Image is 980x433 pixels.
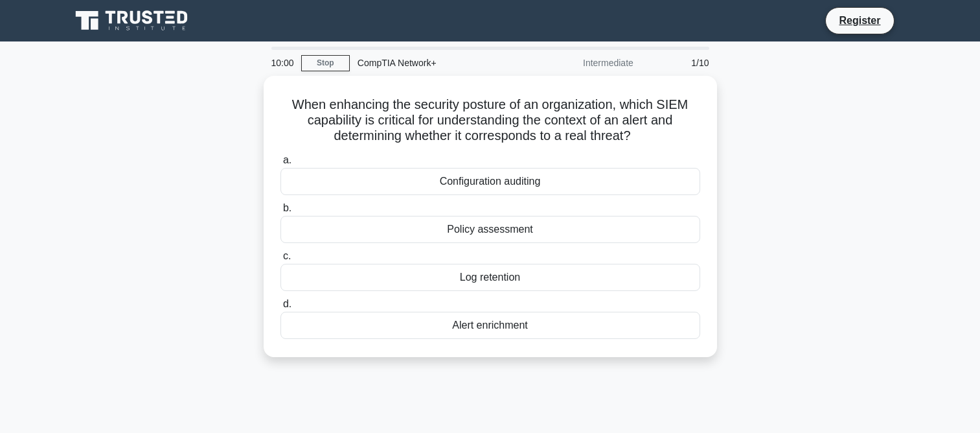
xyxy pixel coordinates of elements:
[279,97,701,145] h5: When enhancing the security posture of an organization, which SIEM capability is critical for und...
[280,216,700,243] div: Policy assessment
[264,50,301,76] div: 10:00
[280,312,700,339] div: Alert enrichment
[641,50,717,76] div: 1/10
[350,50,528,76] div: CompTIA Network+
[831,12,888,29] a: Register
[283,250,291,261] span: c.
[283,154,291,165] span: a.
[283,298,291,309] span: d.
[301,55,350,71] a: Stop
[283,202,291,213] span: b.
[528,50,641,76] div: Intermediate
[280,168,700,195] div: Configuration auditing
[280,264,700,291] div: Log retention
